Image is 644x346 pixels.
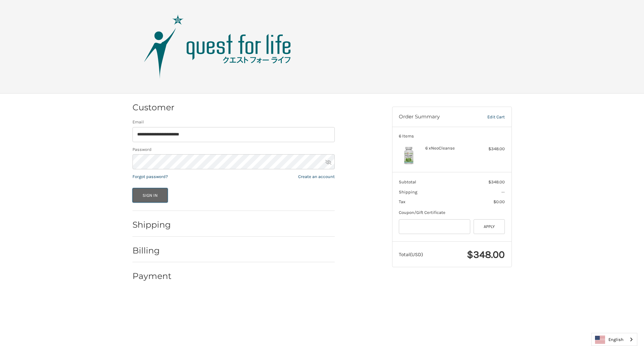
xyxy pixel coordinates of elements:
h3: 6 Items [399,133,505,139]
h3: Order Summary [399,114,473,120]
a: Forgot password? [132,174,168,179]
span: Shipping [399,189,417,194]
h4: 6 x NeoCleanse [425,146,477,151]
h2: Shipping [132,220,172,230]
span: $348.00 [488,179,505,184]
div: Coupon/Gift Certificate [399,209,505,216]
label: Email [132,119,335,125]
button: Sign In [132,188,168,203]
span: $0.00 [493,199,505,204]
div: $348.00 [478,146,505,152]
h2: Payment [132,271,172,281]
a: Create an account [298,174,335,179]
div: Language [591,333,637,346]
label: Password [132,146,335,153]
span: $348.00 [467,248,505,261]
h2: Customer [132,102,174,113]
aside: Language selected: English [591,333,637,346]
span: Subtotal [399,179,416,184]
a: Edit Cart [473,114,505,120]
button: Apply [474,219,505,234]
span: Tax [399,199,406,204]
input: Gift Certificate or Coupon Code [399,219,470,234]
a: English [592,333,637,346]
span: Total (USD) [399,251,423,257]
span: -- [501,189,505,194]
h2: Billing [132,245,172,256]
img: Quest Group [134,13,302,80]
